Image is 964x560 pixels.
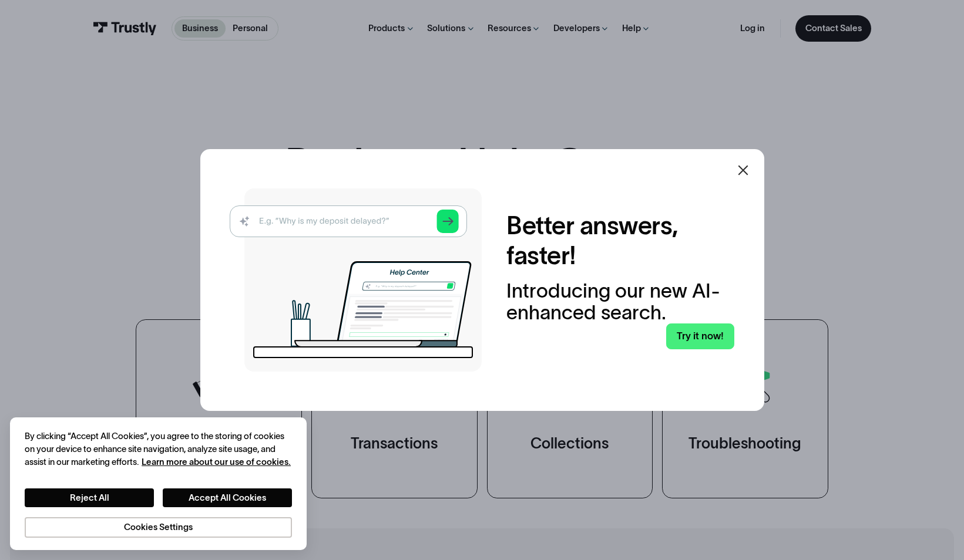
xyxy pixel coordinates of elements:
[25,430,292,538] div: Privacy
[666,323,734,349] a: Try it now!
[25,488,154,507] button: Reject All
[506,280,734,323] div: Introducing our new AI-enhanced search.
[10,417,307,550] div: Cookie banner
[163,488,292,507] button: Accept All Cookies
[506,211,734,270] h2: Better answers, faster!
[25,430,292,468] div: By clicking “Accept All Cookies”, you agree to the storing of cookies on your device to enhance s...
[25,517,292,538] button: Cookies Settings
[142,457,291,467] a: More information about your privacy, opens in a new tab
